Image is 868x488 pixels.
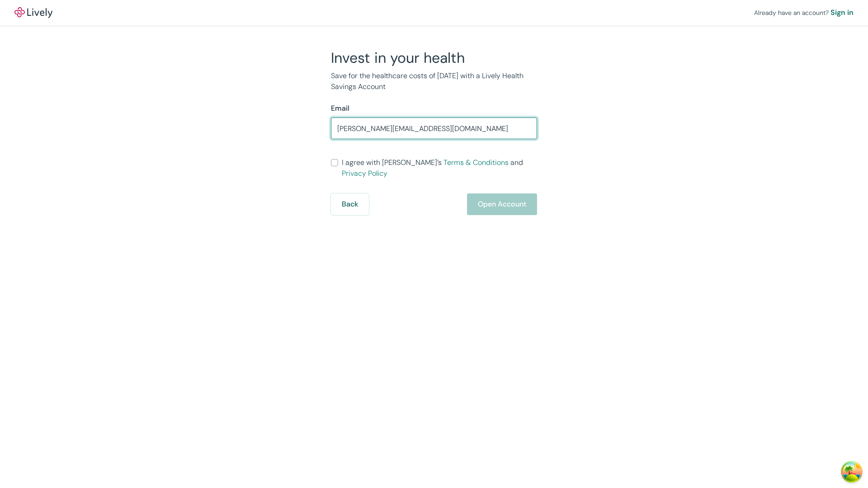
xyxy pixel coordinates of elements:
a: Privacy Policy [342,169,387,178]
h2: Invest in your health [331,49,537,67]
img: Lively [14,7,52,18]
a: LivelyLively [14,7,52,18]
label: Email [331,103,349,114]
p: Save for the healthcare costs of [DATE] with a Lively Health Savings Account [331,70,537,92]
span: I agree with [PERSON_NAME]’s and [342,157,537,179]
div: Already have an account? [754,7,854,18]
a: Terms & Conditions [443,158,509,167]
a: Sign in [830,7,854,18]
button: Open Tanstack query devtools [843,463,861,481]
button: Back [331,193,369,215]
